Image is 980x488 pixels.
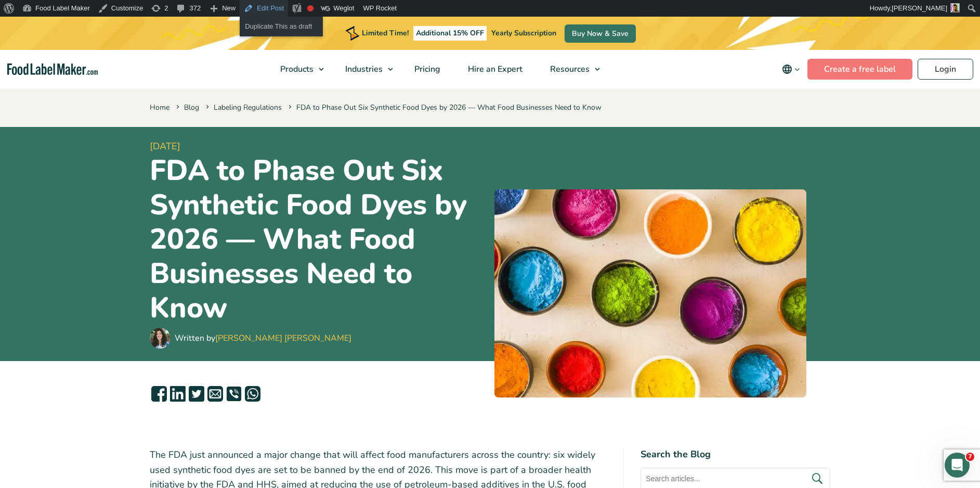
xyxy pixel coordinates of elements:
a: Login [918,59,973,80]
iframe: Intercom live chat [945,453,970,478]
a: Industries [332,50,398,88]
a: Buy Now & Save [565,24,636,43]
span: Resources [547,63,591,75]
span: Products [277,63,315,75]
span: Additional 15% OFF [413,26,487,41]
a: Create a free label [807,59,912,80]
h1: FDA to Phase Out Six Synthetic Food Dyes by 2026 — What Food Businesses Need to Know [150,153,486,325]
a: Pricing [401,50,452,88]
span: Limited Time! [362,28,409,38]
span: Industries [342,63,384,75]
a: [PERSON_NAME] [PERSON_NAME] [215,332,351,344]
div: Focus keyphrase not set [307,5,313,11]
span: [PERSON_NAME] [892,4,947,12]
a: Labeling Regulations [214,102,282,112]
span: Yearly Subscription [491,28,556,38]
span: [DATE] [150,139,486,153]
div: Written by [175,332,351,344]
span: FDA to Phase Out Six Synthetic Food Dyes by 2026 — What Food Businesses Need to Know [286,102,602,112]
a: Products [267,50,329,88]
img: Maria Abi Hanna - Food Label Maker [150,328,171,349]
a: Duplicate This as draft [240,20,323,33]
span: 7 [966,453,974,461]
h4: Search the Blog [641,447,830,461]
a: Resources [537,50,605,88]
a: Hire an Expert [454,50,534,88]
a: Blog [184,102,199,112]
span: Hire an Expert [465,63,524,75]
span: Pricing [411,63,441,75]
a: Home [150,102,169,112]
